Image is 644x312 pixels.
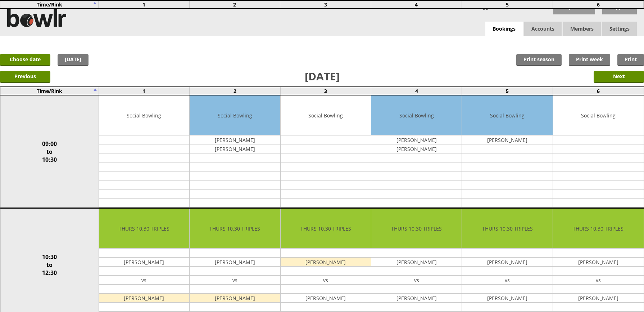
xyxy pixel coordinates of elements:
td: [PERSON_NAME] [281,258,371,267]
td: [PERSON_NAME] [462,294,552,303]
td: Social Bowling [371,95,462,135]
td: 6 [553,87,644,95]
td: Social Bowling [281,95,371,135]
td: Social Bowling [553,95,644,135]
td: THURS 10.30 TRIPLES [281,209,371,249]
td: THURS 10.30 TRIPLES [553,209,644,249]
td: [PERSON_NAME] [281,294,371,303]
td: [PERSON_NAME] [190,144,280,153]
td: [PERSON_NAME] [371,258,462,267]
td: 3 [280,87,371,95]
td: THURS 10.30 TRIPLES [462,209,552,249]
a: Print week [569,54,610,66]
td: Time/Rink [0,0,99,9]
td: Social Bowling [190,95,280,135]
td: vs [371,276,462,285]
td: [PERSON_NAME] [371,144,462,153]
td: Social Bowling [99,95,189,135]
td: [PERSON_NAME] [99,258,189,267]
td: 6 [553,0,644,9]
td: [PERSON_NAME] [190,135,280,144]
a: [DATE] [58,54,89,66]
td: THURS 10.30 TRIPLES [99,209,189,249]
td: [PERSON_NAME] [190,258,280,267]
td: Time/Rink [0,87,99,95]
span: Accounts [524,22,562,36]
td: 3 [280,0,371,9]
td: 4 [371,0,462,9]
a: Print season [516,54,562,66]
a: Bookings [485,22,523,36]
td: [PERSON_NAME] [190,294,280,303]
td: vs [190,276,280,285]
td: [PERSON_NAME] [371,294,462,303]
a: Print [617,54,644,66]
td: [PERSON_NAME] [462,135,552,144]
td: vs [462,276,552,285]
td: [PERSON_NAME] [99,294,189,303]
td: 4 [371,87,462,95]
td: THURS 10.30 TRIPLES [371,209,462,249]
td: [PERSON_NAME] [553,294,644,303]
span: Members [563,22,601,36]
td: 09:00 to 10:30 [0,95,99,208]
span: Settings [602,22,637,36]
td: THURS 10.30 TRIPLES [190,209,280,249]
td: vs [281,276,371,285]
input: Next [594,71,644,83]
td: Social Bowling [462,95,552,135]
td: [PERSON_NAME] [371,135,462,144]
td: [PERSON_NAME] [553,258,644,267]
td: 5 [462,87,553,95]
td: 2 [190,87,280,95]
td: 1 [99,87,189,95]
td: 2 [189,0,280,9]
td: 1 [98,0,189,9]
td: vs [553,276,644,285]
td: 5 [462,0,553,9]
td: [PERSON_NAME] [462,258,552,267]
td: vs [99,276,189,285]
